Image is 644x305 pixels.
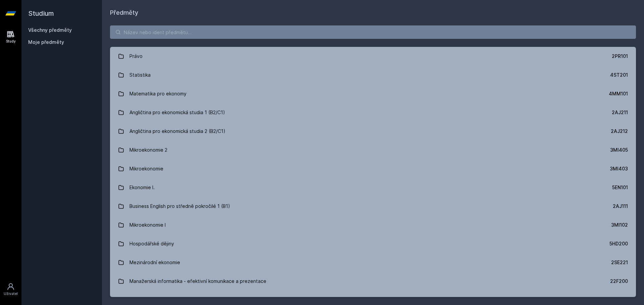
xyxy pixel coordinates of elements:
[612,53,628,60] div: 2PR101
[129,50,143,63] div: Právo
[129,256,180,269] div: Mezinárodní ekonomie
[129,181,155,194] div: Ekonomie I.
[612,297,628,303] div: 1FU201
[610,165,628,172] div: 3MI403
[110,25,636,39] input: Název nebo ident předmětu…
[110,253,636,272] a: Mezinárodní ekonomie 2SE221
[6,39,16,44] div: Study
[110,141,636,159] a: Mikroekonomie 2 3MI405
[611,259,628,266] div: 2SE221
[110,103,636,122] a: Angličtina pro ekonomická studia 1 (B2/C1) 2AJ211
[129,275,266,288] div: Manažerská informatika - efektivní komunikace a prezentace
[110,8,636,17] h1: Předměty
[110,84,636,103] a: Matematika pro ekonomy 4MM101
[612,109,628,116] div: 2AJ211
[609,240,628,247] div: 5HD200
[129,143,167,157] div: Mikroekonomie 2
[610,72,628,78] div: 4ST201
[110,159,636,178] a: Mikroekonomie 3MI403
[110,216,636,234] a: Mikroekonomie I 3MI102
[129,68,151,82] div: Statistika
[609,90,628,97] div: 4MM101
[110,178,636,197] a: Ekonomie I. 5EN101
[129,106,225,119] div: Angličtina pro ekonomická studia 1 (B2/C1)
[28,39,64,46] span: Moje předměty
[610,147,628,153] div: 3MI405
[110,197,636,216] a: Business English pro středně pokročilé 1 (B1) 2AJ111
[110,47,636,66] a: Právo 2PR101
[110,234,636,253] a: Hospodářské dějiny 5HD200
[129,200,230,213] div: Business English pro středně pokročilé 1 (B1)
[129,125,225,138] div: Angličtina pro ekonomická studia 2 (B2/C1)
[611,222,628,228] div: 3MI102
[129,162,163,175] div: Mikroekonomie
[110,122,636,141] a: Angličtina pro ekonomická studia 2 (B2/C1) 2AJ212
[613,203,628,210] div: 2AJ111
[110,66,636,84] a: Statistika 4ST201
[611,128,628,135] div: 2AJ212
[4,291,18,296] div: Uživatel
[110,272,636,291] a: Manažerská informatika - efektivní komunikace a prezentace 22F200
[28,27,72,33] a: Všechny předměty
[610,278,628,285] div: 22F200
[1,279,20,300] a: Uživatel
[129,237,174,250] div: Hospodářské dějiny
[129,218,166,232] div: Mikroekonomie I
[129,87,186,100] div: Matematika pro ekonomy
[1,27,20,47] a: Study
[612,184,628,191] div: 5EN101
